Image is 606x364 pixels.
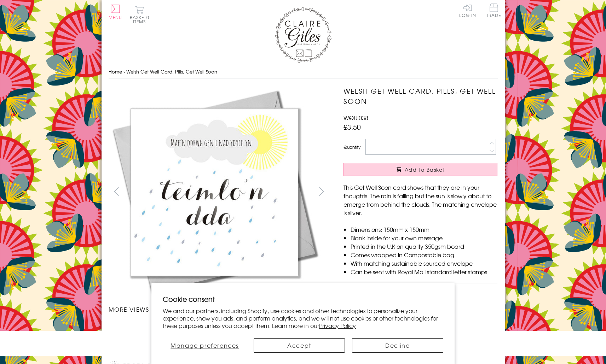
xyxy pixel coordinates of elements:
button: Basket0 items [130,6,149,24]
a: Trade [486,4,501,19]
span: Menu [109,14,122,20]
span: WQUI038 [344,113,368,122]
button: Manage preferences [163,338,247,353]
ul: Carousel Pagination [109,321,330,336]
span: 0 items [133,14,149,25]
h3: More views [109,305,330,313]
li: Can be sent with Royal Mail standard letter stamps [351,268,497,276]
span: Trade [486,4,501,17]
span: Welsh Get Well Card, Pills, Get Well Soon [126,68,217,75]
li: Carousel Page 1 (Current Slide) [109,321,164,336]
span: Add to Basket [405,166,445,173]
p: We and our partners, including Shopify, use cookies and other technologies to personalize your ex... [163,307,443,329]
span: Manage preferences [171,341,239,350]
button: next [313,183,329,199]
button: Add to Basket [344,163,497,176]
li: Blank inside for your own message [351,234,497,242]
button: Menu [109,5,122,19]
span: £3.50 [344,122,361,132]
nav: breadcrumbs [109,65,498,79]
label: Quantity [344,144,360,150]
h1: Welsh Get Well Card, Pills, Get Well Soon [344,86,497,106]
p: This Get Well Soon card shows that they are in your thoughts. The rain is falling but the sun is ... [344,183,497,217]
img: Claire Giles Greetings Cards [275,7,331,63]
a: Log In [459,4,476,17]
button: Decline [352,338,443,353]
a: Home [109,68,122,75]
li: Comes wrapped in Compostable bag [351,251,497,259]
li: Dimensions: 150mm x 150mm [351,225,497,234]
img: Welsh Get Well Card, Pills, Get Well Soon [109,86,321,298]
a: Privacy Policy [319,321,356,330]
h2: Cookie consent [163,294,443,304]
li: With matching sustainable sourced envelope [351,259,497,268]
button: prev [109,183,125,199]
span: › [123,68,125,75]
button: Accept [254,338,345,353]
li: Printed in the U.K on quality 350gsm board [351,242,497,251]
